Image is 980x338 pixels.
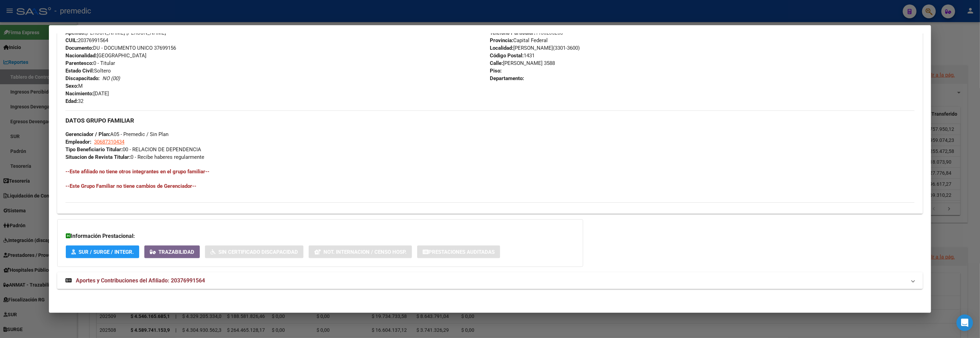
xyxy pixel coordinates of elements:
strong: Tipo Beneficiario Titular: [65,146,123,153]
strong: Parentesco: [65,60,93,66]
span: 0 - Titular [65,60,115,66]
strong: Gerenciador / Plan: [65,131,110,137]
span: 20376991564 [65,37,108,44]
span: Soltero [65,68,111,74]
span: A05 - Premedic / Sin Plan [65,131,168,137]
strong: Documento: [65,45,93,51]
span: Not. Internacion / Censo Hosp. [323,249,406,255]
strong: Sexo: [65,83,78,89]
strong: Estado Civil: [65,68,94,74]
div: Open Intercom Messenger [957,315,973,331]
mat-expansion-panel-header: Aportes y Contribuciones del Afiliado: 20376991564 [57,272,923,289]
button: Trazabilidad [144,245,200,258]
span: 1130235268 [490,30,563,36]
strong: CUIL: [65,37,78,44]
button: Not. Internacion / Censo Hosp. [309,245,412,258]
span: M [65,83,83,89]
span: 30687310434 [94,139,124,145]
span: 1431 [490,52,535,59]
span: DU - DOCUMENTO UNICO 37699156 [65,45,176,51]
h4: --Este afiliado no tiene otros integrantes en el grupo familiar-- [65,168,915,175]
strong: Nacimiento: [65,90,93,97]
span: Capital Federal [490,37,548,44]
strong: Localidad: [490,45,514,51]
strong: Edad: [65,98,78,104]
strong: Provincia: [490,37,514,44]
span: 00 - RELACION DE DEPENDENCIA [65,146,201,153]
span: Prestaciones Auditadas [429,249,495,255]
strong: Código Postal: [490,52,524,59]
button: SUR / SURGE / INTEGR. [66,245,139,258]
span: Aportes y Contribuciones del Afiliado: 20376991564 [76,277,205,284]
span: Sin Certificado Discapacidad [218,249,298,255]
span: [PERSON_NAME] [PERSON_NAME] [65,30,166,36]
span: [DATE] [65,90,109,97]
strong: Nacionalidad: [65,52,97,59]
span: SUR / SURGE / INTEGR. [79,249,134,255]
strong: Discapacitado: [65,75,100,81]
strong: Apellido: [65,30,85,36]
h4: --Este Grupo Familiar no tiene cambios de Gerenciador-- [65,182,915,190]
span: 0 - Recibe haberes regularmente [65,154,204,160]
strong: Teléfono Particular: [490,30,536,36]
button: Prestaciones Auditadas [417,245,500,258]
span: Trazabilidad [158,249,194,255]
span: [PERSON_NAME] 3588 [490,60,555,66]
h3: DATOS GRUPO FAMILIAR [65,117,915,124]
i: NO (00) [102,75,120,81]
span: [GEOGRAPHIC_DATA] [65,52,146,59]
span: 32 [65,98,83,104]
h3: Información Prestacional: [66,232,575,240]
span: [PERSON_NAME](3301-3600) [490,45,580,51]
strong: Calle: [490,60,503,66]
strong: Empleador: [65,139,91,145]
strong: Piso: [490,68,502,74]
strong: Situacion de Revista Titular: [65,154,131,160]
button: Sin Certificado Discapacidad [205,245,303,258]
strong: Departamento: [490,75,524,81]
